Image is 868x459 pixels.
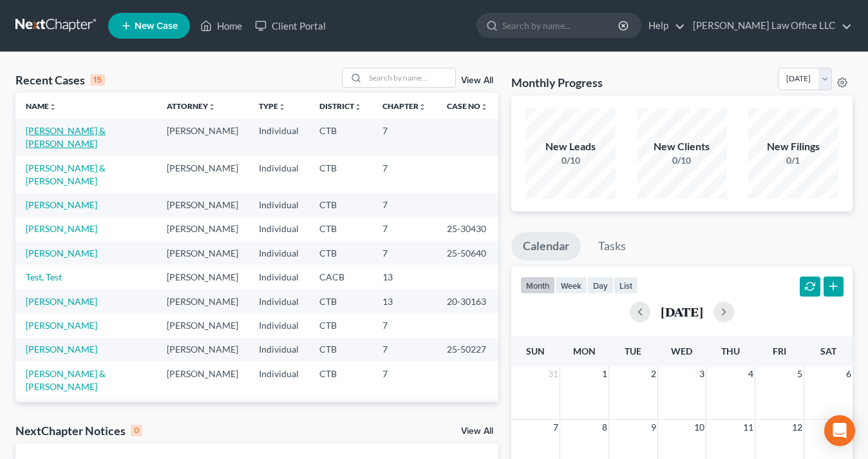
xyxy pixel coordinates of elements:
div: 15 [90,74,105,86]
div: 0/10 [525,154,616,167]
td: [PERSON_NAME] [156,313,249,337]
span: 1 [601,366,609,382]
a: Attorneyunfold_more [167,101,216,111]
td: 20-30163 [437,289,498,313]
h3: Monthly Progress [511,75,603,90]
a: Chapterunfold_more [382,101,426,111]
div: 0 [131,425,142,436]
td: Individual [249,289,309,313]
a: [PERSON_NAME] [26,199,97,210]
a: View All [461,76,493,85]
td: [PERSON_NAME] [156,265,249,289]
span: 2 [650,366,657,382]
td: Individual [249,362,309,398]
td: 25-30430 [437,217,498,241]
a: Calendar [511,232,581,260]
a: [PERSON_NAME] & [PERSON_NAME] [26,162,106,186]
span: Sat [820,346,836,356]
a: [PERSON_NAME] [26,223,97,234]
a: Home [194,14,249,37]
span: Mon [573,346,596,356]
td: 13 [372,265,437,289]
a: Tasks [587,232,637,260]
span: 4 [747,366,755,382]
td: CTB [309,193,372,217]
td: CTB [309,313,372,337]
input: Search by name... [365,68,455,87]
td: Individual [249,313,309,337]
td: [PERSON_NAME] [156,193,249,217]
td: Individual [249,193,309,217]
div: New Filings [748,139,838,154]
a: Help [642,14,685,37]
i: unfold_more [278,103,286,111]
a: [PERSON_NAME] & [PERSON_NAME] [26,368,106,392]
td: [PERSON_NAME] [156,289,249,313]
td: Individual [249,156,309,193]
a: [PERSON_NAME] Law Office LLC [686,14,852,37]
td: 13 [372,289,437,313]
td: CTB [309,119,372,155]
a: View All [461,427,493,436]
a: Case Nounfold_more [447,101,488,111]
span: 11 [742,420,755,435]
a: [PERSON_NAME] [26,248,97,259]
span: Sun [526,346,545,356]
td: [PERSON_NAME] [156,156,249,193]
i: unfold_more [354,103,362,111]
div: NextChapter Notices [15,423,142,438]
div: Open Intercom Messenger [824,415,855,446]
td: 25-50404 [437,399,498,423]
div: Recent Cases [15,72,105,88]
a: [PERSON_NAME] & [PERSON_NAME] [26,125,106,149]
a: [PERSON_NAME] [26,296,97,307]
td: Individual [249,119,309,155]
i: unfold_more [480,103,488,111]
i: unfold_more [49,103,57,111]
td: CACB [309,265,372,289]
div: New Leads [525,139,616,154]
button: month [520,277,555,294]
td: [PERSON_NAME] [156,362,249,398]
td: CTB [309,289,372,313]
a: Districtunfold_more [319,101,362,111]
td: Individual [249,265,309,289]
div: New Clients [637,139,727,154]
td: CTB [309,217,372,241]
td: CTB [309,156,372,193]
span: 7 [552,420,560,435]
button: list [614,277,638,294]
span: Fri [773,346,786,356]
h2: [DATE] [661,305,703,318]
td: 7 [372,241,437,265]
td: [PERSON_NAME] [156,399,249,423]
span: Thu [721,346,740,356]
a: Typeunfold_more [259,101,286,111]
td: [PERSON_NAME] [156,338,249,362]
td: 7 [372,338,437,362]
td: 7 [372,399,437,423]
td: 7 [372,313,437,337]
i: unfold_more [419,103,426,111]
td: 7 [372,119,437,155]
span: 8 [601,420,609,435]
td: 7 [372,217,437,241]
td: 25-50227 [437,338,498,362]
td: Individual [249,217,309,241]
input: Search by name... [502,14,620,37]
td: [PERSON_NAME] [156,241,249,265]
td: CTB [309,399,372,423]
span: 31 [547,366,560,382]
span: 6 [845,366,853,382]
td: Individual [249,241,309,265]
td: 7 [372,362,437,398]
td: Individual [249,338,309,362]
td: 25-50640 [437,241,498,265]
span: 10 [693,420,706,435]
td: [PERSON_NAME] [156,217,249,241]
td: 7 [372,156,437,193]
span: 5 [796,366,804,382]
button: week [555,277,587,294]
i: unfold_more [208,103,216,111]
span: Wed [671,346,692,356]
